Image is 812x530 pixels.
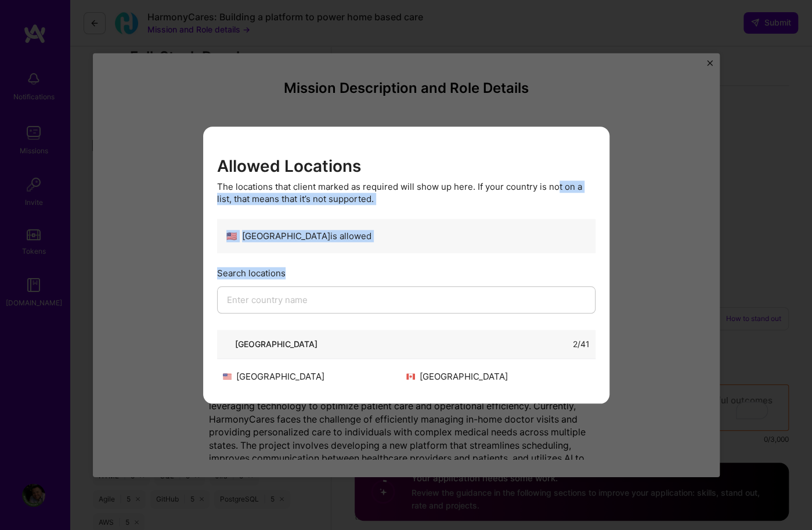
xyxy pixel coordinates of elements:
[572,232,580,240] i: icon CheckBlack
[406,373,415,380] img: Canada
[573,338,590,350] div: 2 / 41
[226,230,237,242] span: 🇺🇸
[406,370,590,383] div: [GEOGRAPHIC_DATA]
[226,230,371,242] div: [GEOGRAPHIC_DATA] is allowed
[217,286,596,313] input: Enter country name
[590,142,597,149] i: icon Close
[217,157,596,176] h3: Allowed Locations
[217,181,596,205] div: The locations that client marked as required will show up here. If your country is not on a list,...
[217,267,596,279] div: Search locations
[203,127,609,404] div: modal
[223,340,231,348] i: icon ArrowDown
[223,373,232,380] img: United States
[223,370,406,383] div: [GEOGRAPHIC_DATA]
[235,338,317,350] div: [GEOGRAPHIC_DATA]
